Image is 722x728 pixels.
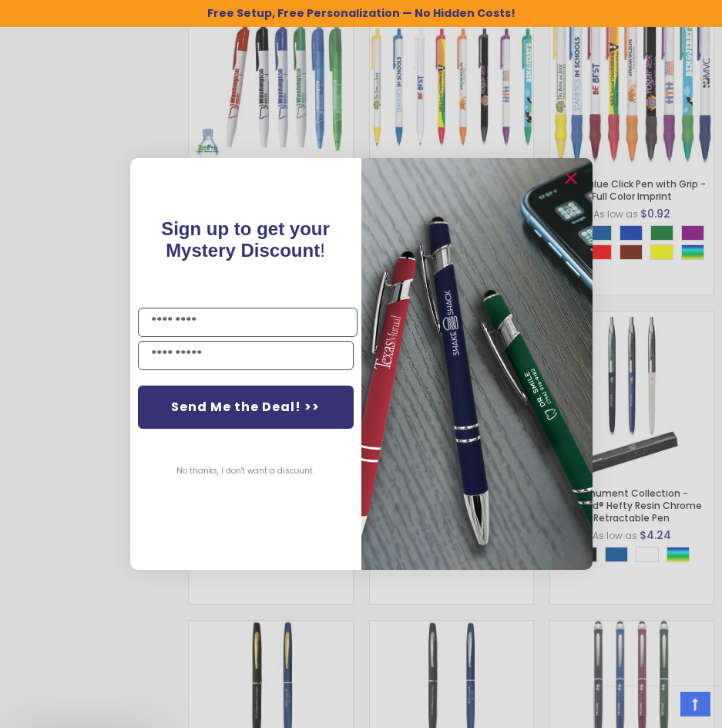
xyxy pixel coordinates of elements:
[361,158,593,569] img: 081b18bf-2f98-4675-a917-09431eb06994.jpeg
[595,686,722,728] iframe: Google Customer Reviews
[138,386,354,429] button: Send Me the Deal! >>
[138,341,354,370] input: YOUR EMAIL
[161,218,330,261] span: Sign up to get your Mystery Discount
[161,218,330,261] span: !
[559,166,583,190] button: Close dialog
[169,452,322,490] button: No thanks, I don't want a discount.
